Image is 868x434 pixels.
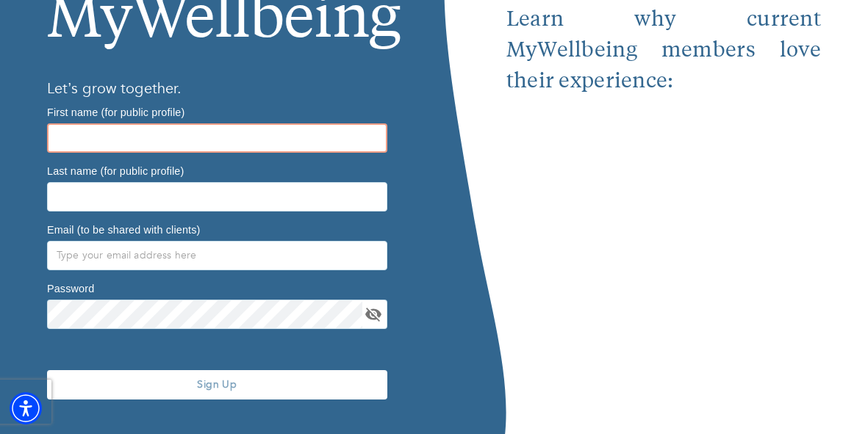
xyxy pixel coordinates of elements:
iframe: Embedded youtube [506,98,821,333]
button: Sign Up [47,370,387,399]
label: Email (to be shared with clients) [47,224,200,234]
p: Learn why current MyWellbeing members love their experience: [506,5,821,98]
button: toggle password visibility [362,303,384,325]
span: Sign Up [53,377,381,391]
div: Accessibility Menu [10,392,42,424]
label: Last name (for public profile) [47,165,184,176]
label: Password [47,283,94,293]
label: First name (for public profile) [47,106,184,117]
h6: Let’s grow together. [47,77,387,101]
input: Type your email address here [47,241,387,270]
